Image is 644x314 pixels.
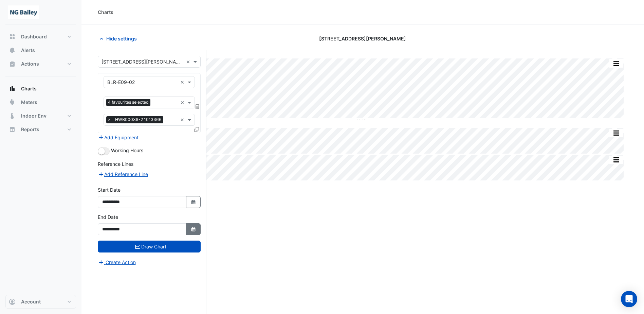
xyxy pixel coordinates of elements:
[21,33,47,40] span: Dashboard
[9,85,16,92] app-icon: Charts
[9,33,16,40] app-icon: Dashboard
[21,47,35,54] span: Alerts
[621,291,637,307] div: Open Intercom Messenger
[609,59,623,68] button: More Options
[194,126,199,132] span: Clone Favourites and Tasks from this Equipment to other Equipment
[180,116,186,123] span: Clear
[98,258,136,266] button: Create Action
[319,35,406,42] span: [STREET_ADDRESS][PERSON_NAME]
[5,123,76,136] button: Reports
[9,47,16,54] app-icon: Alerts
[98,170,148,178] button: Add Reference Line
[9,60,16,67] app-icon: Actions
[180,99,186,106] span: Clear
[21,99,37,106] span: Meters
[98,33,141,45] button: Hide settings
[98,134,139,141] button: Add Equipment
[180,78,186,86] span: Clear
[111,147,143,153] span: Working Hours
[98,8,113,16] div: Charts
[5,109,76,123] button: Indoor Env
[98,213,118,221] label: End Date
[5,95,76,109] button: Meters
[190,199,197,205] fa-icon: Select Date
[5,57,76,71] button: Actions
[5,43,76,57] button: Alerts
[186,58,192,65] span: Clear
[106,116,112,123] span: ×
[98,241,201,252] button: Draw Chart
[21,126,39,133] span: Reports
[106,99,150,106] span: 4 favourites selected
[21,60,39,67] span: Actions
[195,104,201,109] span: Choose Function
[106,35,137,42] span: Hide settings
[5,82,76,95] button: Charts
[5,295,76,309] button: Account
[190,226,197,232] fa-icon: Select Date
[113,116,163,123] span: HWB00039-2 1013366
[9,112,16,119] app-icon: Indoor Env
[21,85,37,92] span: Charts
[21,298,41,305] span: Account
[5,30,76,43] button: Dashboard
[98,186,121,193] label: Start Date
[609,156,623,164] button: More Options
[98,160,133,168] label: Reference Lines
[8,5,39,19] img: Company Logo
[21,112,47,119] span: Indoor Env
[9,99,16,106] app-icon: Meters
[609,129,623,137] button: More Options
[9,126,16,133] app-icon: Reports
